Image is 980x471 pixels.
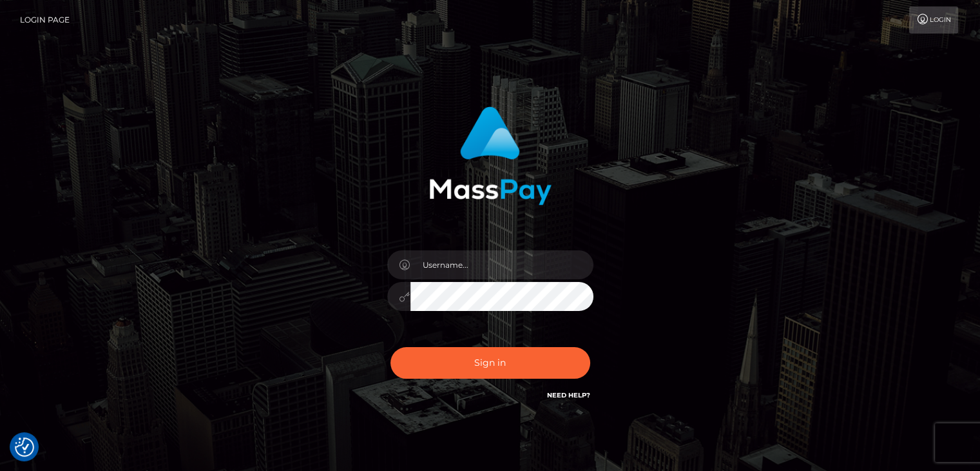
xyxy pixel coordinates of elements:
button: Sign in [390,347,590,379]
a: Login [909,6,958,34]
a: Login Page [20,6,70,34]
img: MassPay Login [429,106,552,205]
input: Username... [410,250,593,279]
a: Need Help? [547,391,590,399]
img: Revisit consent button [15,437,34,457]
button: Consent Preferences [15,437,34,457]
